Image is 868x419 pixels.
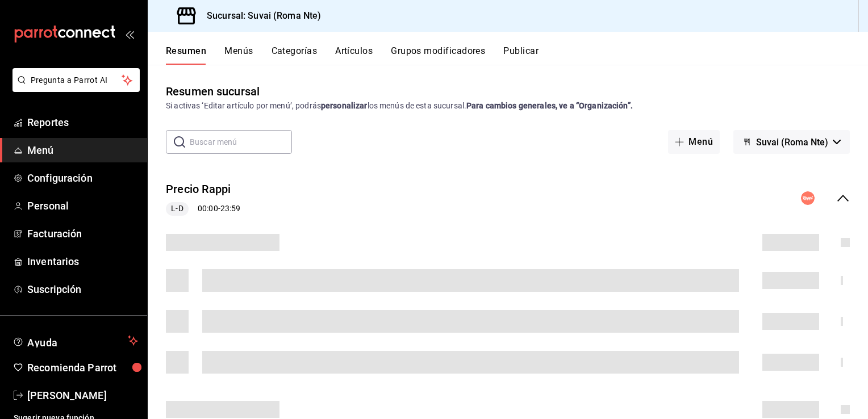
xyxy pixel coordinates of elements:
button: Grupos modificadores [391,45,485,65]
span: Inventarios [27,254,138,269]
span: Menú [27,143,138,158]
button: Pregunta a Parrot AI [12,68,140,92]
div: 00:00 - 23:59 [166,202,240,216]
span: L-D [166,203,187,215]
input: Buscar menú [190,131,292,153]
span: Suvai (Roma Nte) [756,137,828,148]
span: Facturación [27,226,138,241]
div: Resumen sucursal [166,83,260,100]
button: open_drawer_menu [125,30,134,39]
div: navigation tabs [166,45,868,65]
button: Publicar [503,45,539,65]
button: Menús [224,45,253,65]
span: Configuración [27,170,138,186]
a: Pregunta a Parrot AI [8,82,140,94]
button: Menú [668,130,720,154]
span: Ayuda [27,334,123,347]
span: Suscripción [27,282,138,297]
h3: Sucursal: Suvai (Roma Nte) [198,9,321,23]
div: collapse-menu-row [148,172,868,225]
div: Si activas ‘Editar artículo por menú’, podrás los menús de esta sucursal. [166,100,850,112]
button: Resumen [166,45,206,65]
button: Precio Rappi [166,181,231,198]
strong: Para cambios generales, ve a “Organización”. [466,101,633,110]
span: Personal [27,198,138,213]
button: Suvai (Roma Nte) [733,130,850,154]
span: Reportes [27,115,138,130]
span: Pregunta a Parrot AI [31,74,122,86]
button: Categorías [272,45,318,65]
span: Recomienda Parrot [27,360,138,375]
button: Artículos [335,45,373,65]
strong: personalizar [321,101,368,110]
span: [PERSON_NAME] [27,388,138,403]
